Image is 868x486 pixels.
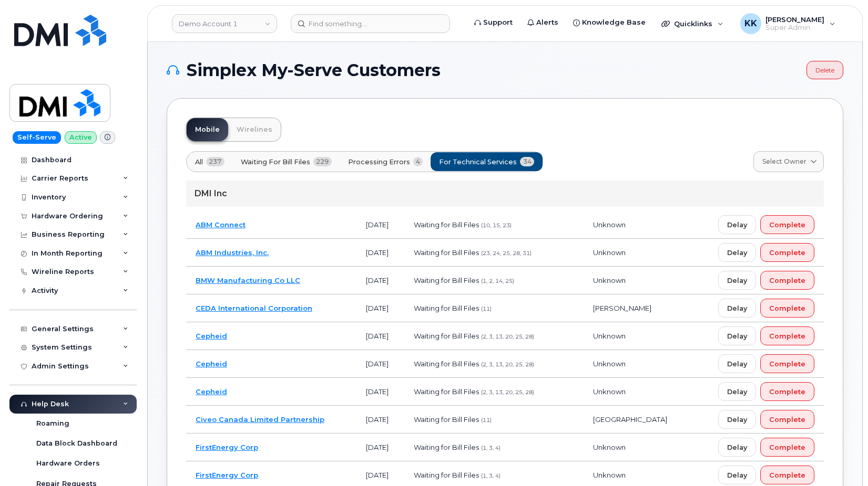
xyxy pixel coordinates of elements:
span: Unknown [593,360,626,368]
a: FirstEnergy Corp [196,471,258,479]
span: Unknown [593,471,626,479]
button: Delay [718,299,756,318]
button: Delay [718,410,756,429]
button: Delay [718,466,756,484]
button: Complete [760,326,814,345]
span: Complete [769,331,805,341]
span: Unknown [593,443,626,451]
span: Waiting for Bill Files [414,304,479,312]
span: Delay [727,359,747,369]
td: [DATE] [356,322,404,350]
span: (2, 3, 13, 20, 25, 28) [481,333,534,340]
span: (10, 15, 23) [481,222,512,229]
span: Unknown [593,220,626,229]
span: [PERSON_NAME] [593,304,651,312]
button: Complete [760,382,814,401]
span: Delay [727,470,747,480]
span: (2, 3, 13, 20, 25, 28) [481,389,534,396]
a: Cepheid [196,360,227,368]
td: [DATE] [356,434,404,461]
span: Complete [769,303,805,313]
button: Complete [760,271,814,290]
td: [DATE] [356,406,404,434]
a: BMW Manufacturing Co LLC [196,276,300,284]
span: Waiting for Bill Files [414,332,479,340]
span: Processing Errors [348,157,410,167]
a: Select Owner [753,151,824,172]
span: Delay [727,331,747,341]
button: Delay [718,326,756,345]
span: Waiting for Bill Files [414,443,479,451]
span: Delay [727,415,747,425]
td: [DATE] [356,378,404,406]
button: Complete [760,299,814,318]
span: (11) [481,305,492,312]
span: Complete [769,276,805,286]
span: [GEOGRAPHIC_DATA] [593,415,667,424]
a: Delete [806,61,843,79]
span: Waiting for Bill Files [414,276,479,284]
button: Complete [760,466,814,484]
div: DMI Inc [186,181,824,207]
span: (2, 3, 13, 20, 25, 28) [481,361,534,368]
span: Unknown [593,248,626,257]
span: Complete [769,415,805,425]
span: Waiting for Bill Files [414,415,479,424]
span: (1, 2, 14, 25) [481,278,514,284]
span: (1, 3, 4) [481,445,501,451]
span: Waiting for Bill Files [414,387,479,396]
button: Delay [718,354,756,373]
a: Civeo Canada Limited Partnership [196,415,324,424]
button: Delay [718,215,756,234]
span: Select Owner [762,157,806,166]
button: Complete [760,243,814,262]
span: Delay [727,303,747,313]
span: All [195,157,203,167]
span: Delay [727,220,747,230]
button: Complete [760,438,814,457]
td: [DATE] [356,267,404,294]
span: Waiting for Bill Files [414,471,479,479]
a: Cepheid [196,387,227,396]
button: Complete [760,215,814,234]
span: Complete [769,470,805,480]
span: Waiting for Bill Files [414,220,479,229]
span: Waiting for Bill Files [241,157,310,167]
a: FirstEnergy Corp [196,443,258,451]
td: [DATE] [356,350,404,378]
span: Complete [769,442,805,452]
button: Complete [760,354,814,373]
span: Waiting for Bill Files [414,248,479,257]
span: Complete [769,387,805,397]
span: Delay [727,442,747,452]
td: [DATE] [356,211,404,239]
span: Simplex My-Serve Customers [187,62,441,78]
span: Complete [769,248,805,258]
a: ABM Connect [196,220,246,229]
span: (1, 3, 4) [481,472,501,479]
button: Delay [718,382,756,401]
a: CEDA International Corporation [196,304,312,312]
a: Wirelines [228,118,281,141]
span: Delay [727,387,747,397]
td: [DATE] [356,239,404,267]
a: Cepheid [196,332,227,340]
span: Delay [727,276,747,286]
span: 4 [413,157,423,166]
span: Unknown [593,332,626,340]
span: (23, 24, 25, 28, 31) [481,250,532,257]
button: Delay [718,438,756,457]
button: Delay [718,243,756,262]
span: 237 [206,157,224,166]
span: Unknown [593,387,626,396]
span: Complete [769,359,805,369]
span: 229 [313,157,332,166]
span: Unknown [593,276,626,284]
button: Complete [760,410,814,429]
span: Complete [769,220,805,230]
span: Delay [727,248,747,258]
td: [DATE] [356,294,404,322]
a: Mobile [187,118,228,141]
span: (11) [481,417,492,424]
button: Delay [718,271,756,290]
